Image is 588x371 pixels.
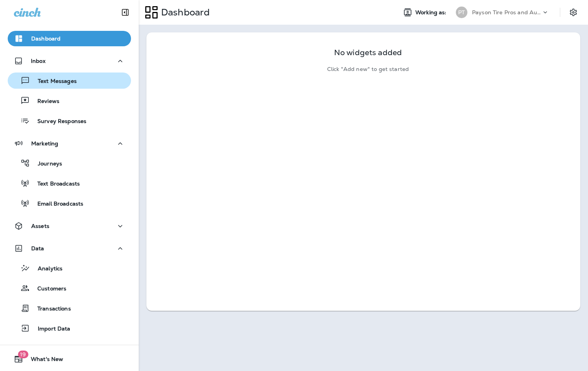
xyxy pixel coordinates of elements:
[8,300,131,316] button: Transactions
[8,175,131,191] button: Text Broadcasts
[30,265,62,273] p: Analytics
[334,49,402,56] p: No widgets added
[472,9,541,15] p: Payson Tire Pros and Automotive
[8,320,131,336] button: Import Data
[31,35,60,42] p: Dashboard
[31,140,58,147] p: Marketing
[30,78,77,85] p: Text Messages
[30,201,83,208] p: Email Broadcasts
[8,218,131,234] button: Assets
[8,351,131,367] button: 19What's New
[30,98,59,105] p: Reviews
[8,73,131,89] button: Text Messages
[8,93,131,109] button: Reviews
[8,53,131,69] button: Inbox
[31,58,45,64] p: Inbox
[31,245,44,251] p: Data
[8,31,131,46] button: Dashboard
[456,7,467,18] div: PT
[31,223,49,229] p: Assets
[23,356,63,365] span: What's New
[327,66,409,73] p: Click "Add new" to get started
[8,136,131,151] button: Marketing
[566,5,580,19] button: Settings
[8,195,131,211] button: Email Broadcasts
[30,285,66,293] p: Customers
[8,280,131,296] button: Customers
[8,113,131,129] button: Survey Responses
[8,155,131,171] button: Journeys
[8,241,131,256] button: Data
[30,118,86,125] p: Survey Responses
[8,260,131,276] button: Analytics
[18,351,28,358] span: 19
[30,325,71,333] p: Import Data
[30,160,62,168] p: Journeys
[158,7,210,18] p: Dashboard
[114,5,136,20] button: Collapse Sidebar
[30,305,71,313] p: Transactions
[415,9,448,16] span: Working as:
[30,180,80,188] p: Text Broadcasts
